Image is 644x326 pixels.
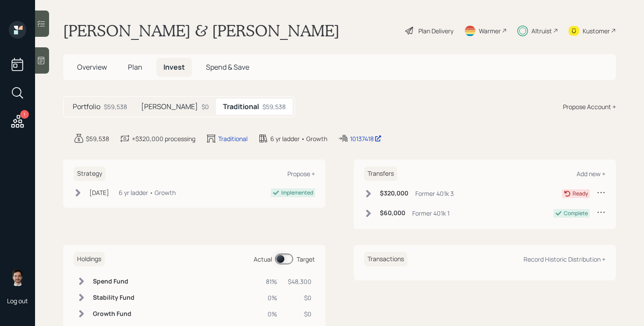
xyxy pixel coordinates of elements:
div: Implemented [281,189,313,197]
div: $59,538 [86,134,109,143]
h6: Transactions [364,252,407,266]
div: $0 [288,309,311,319]
div: Traditional [218,134,248,143]
div: 81% [265,277,277,286]
span: Spend & Save [206,62,249,72]
h5: Traditional [223,103,259,111]
div: $0 [288,293,311,302]
div: Add new + [577,170,605,178]
div: 0% [265,309,277,319]
div: 10137418 [350,134,382,143]
h6: Stability Fund [93,294,134,301]
span: Overview [77,62,107,72]
h6: Strategy [74,167,106,181]
div: Warmer [479,26,501,35]
div: Record Historic Distribution + [524,255,605,263]
span: Plan [128,62,142,72]
div: Propose Account + [563,102,616,111]
h6: Growth Fund [93,310,134,318]
div: Former 401k 3 [415,189,454,198]
div: $48,300 [288,277,311,286]
div: Target [297,255,315,264]
div: 6 yr ladder • Growth [119,188,176,197]
h6: $60,000 [380,209,405,217]
h6: Holdings [74,252,105,266]
div: $59,538 [104,102,127,111]
div: Log out [7,297,28,305]
h6: $320,000 [380,190,408,197]
h6: Spend Fund [93,278,134,285]
div: Actual [254,255,272,264]
div: Plan Delivery [418,26,453,35]
div: +$320,000 processing [132,134,195,143]
h5: [PERSON_NAME] [141,103,198,111]
div: Altruist [531,26,552,35]
div: $0 [202,102,209,111]
div: [DATE] [89,188,109,197]
img: jonah-coleman-headshot.png [9,269,26,286]
div: Complete [564,209,588,217]
div: Propose + [287,170,315,178]
span: Invest [163,62,185,72]
div: Former 401k 1 [412,209,449,218]
h5: Portfolio [73,103,100,111]
div: 6 yr ladder • Growth [270,134,327,143]
div: $59,538 [262,102,286,111]
h1: [PERSON_NAME] & [PERSON_NAME] [63,21,340,40]
div: Kustomer [583,26,610,35]
div: 1 [20,110,29,119]
div: Ready [573,190,588,198]
h6: Transfers [364,167,397,181]
div: 0% [265,293,277,302]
